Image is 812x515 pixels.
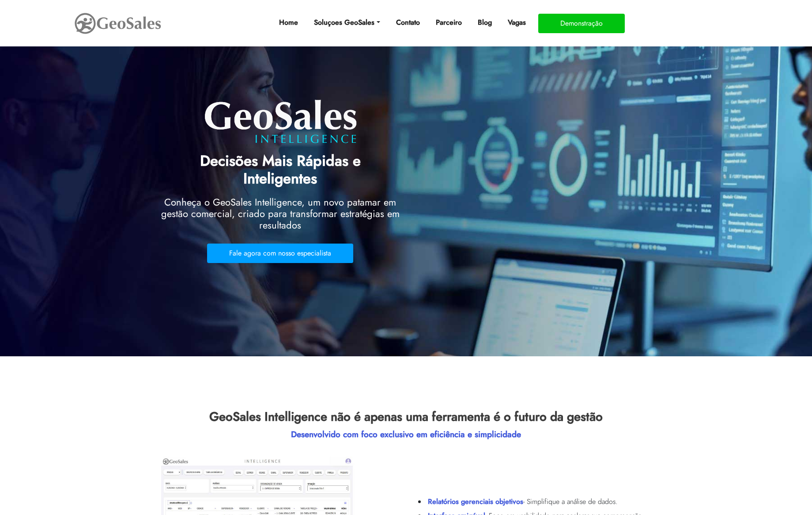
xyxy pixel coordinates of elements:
[432,14,465,31] a: Parceiro
[161,196,400,236] h2: Conheça o GeoSales Intelligence, um novo patamar em gestão comercial, criado para transformar est...
[428,496,523,507] spam: Relatórios gerenciais objetivos
[538,14,625,33] button: Demonstração
[426,495,650,509] li: - Simplifique a análise de dados.
[291,428,521,440] spam: Desenvolvido com foco exclusivo em eficiência e simplicidade
[207,244,353,263] button: Fale agora com nosso especialista
[161,146,400,192] h1: Decisões Mais Rápidas e Inteligentes
[474,14,495,31] a: Blog
[393,14,423,31] a: Contato
[276,14,302,31] a: Home
[310,14,383,31] a: Soluçoes GeoSales
[74,11,162,36] img: GeoSales
[203,96,358,146] img: lg_intelligence.png
[504,14,529,31] a: Vagas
